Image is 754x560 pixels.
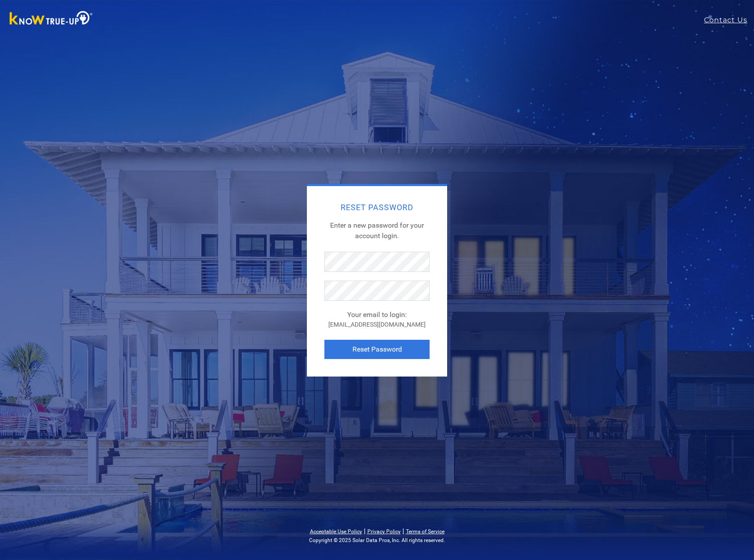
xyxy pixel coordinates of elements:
[324,310,430,320] div: Your email to login:
[364,527,366,535] span: |
[324,204,430,211] h2: Reset Password
[704,15,754,25] a: Contact Us
[406,528,445,535] a: Terms of Service
[402,527,404,535] span: |
[310,528,362,535] a: Acceptable Use Policy
[5,9,97,29] img: Know True-Up
[324,340,430,359] button: Reset Password
[324,320,430,329] div: [EMAIL_ADDRESS][DOMAIN_NAME]
[330,221,424,240] span: Enter a new password for your account login.
[367,528,401,535] a: Privacy Policy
